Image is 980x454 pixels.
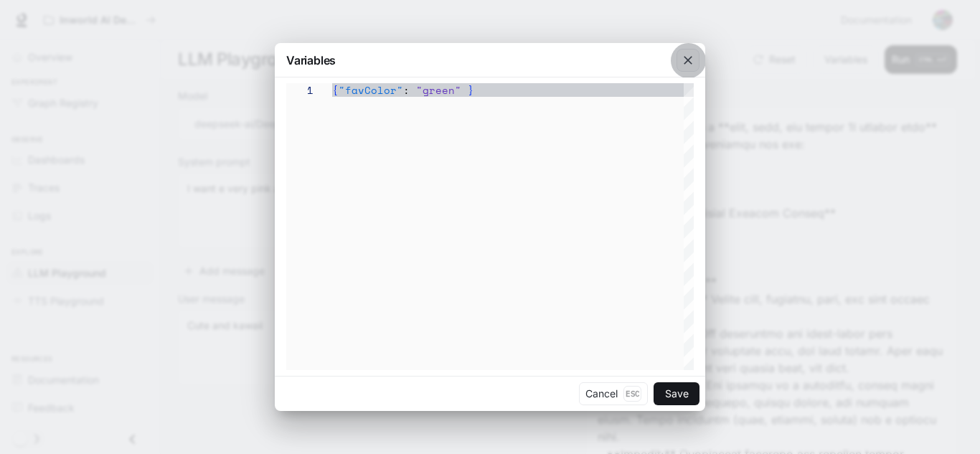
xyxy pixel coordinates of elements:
[623,386,641,402] p: Esc
[416,82,461,98] span: "green"
[286,52,336,69] p: Variables
[332,82,339,98] span: {
[654,382,699,405] button: Save
[579,382,648,405] button: CancelEsc
[468,82,474,98] span: }
[403,82,410,98] span: :
[339,82,403,98] span: "favColor"
[286,83,314,97] div: 1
